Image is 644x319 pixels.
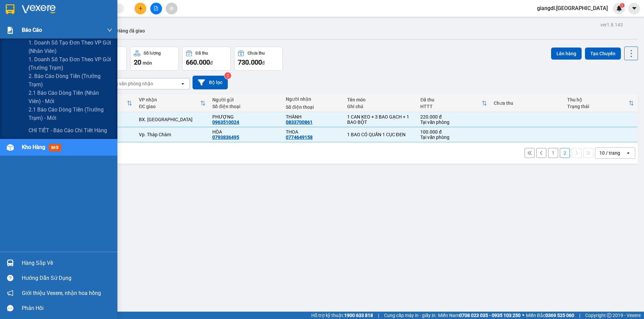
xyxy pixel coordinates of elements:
[262,60,265,66] span: đ
[420,119,487,125] div: Tại văn phòng
[420,114,487,119] div: 220.000 đ
[29,38,112,55] span: 1. Doanh số tạo đơn theo VP gửi (nhân viên)
[384,312,436,319] span: Cung cấp máy in - giấy in:
[130,47,179,71] button: Số lượng20món
[548,148,558,158] button: 1
[150,3,162,14] button: file-add
[522,314,524,317] span: ⚪️
[144,51,161,56] div: Số lượng
[22,273,112,283] div: Hướng dẫn sử dụng
[193,76,228,89] button: Bộ lọc
[107,80,153,87] div: Chọn văn phòng nhận
[579,312,580,319] span: |
[107,27,112,33] span: down
[532,4,613,12] span: giangdl.[GEOGRAPHIC_DATA]
[212,97,279,102] div: Người gửi
[344,313,373,318] strong: 1900 633 818
[626,150,631,156] svg: open
[169,6,174,11] span: aim
[378,312,379,319] span: |
[248,51,265,56] div: Chưa thu
[22,258,112,268] div: Hàng sắp về
[621,3,623,8] span: 1
[139,117,206,122] div: BX. [GEOGRAPHIC_DATA]
[631,5,637,11] span: caret-down
[212,135,239,140] div: 0793836495
[111,23,150,39] button: Hàng đã giao
[286,135,313,140] div: 0774649158
[347,97,414,102] div: Tên món
[620,3,625,8] sup: 1
[210,60,213,66] span: đ
[7,275,13,281] span: question-circle
[143,60,152,66] span: món
[135,3,146,14] button: plus
[311,312,373,319] span: Hỗ trợ kỹ thuật:
[286,129,340,135] div: THOA
[420,97,482,102] div: Đã thu
[7,259,14,266] img: warehouse-icon
[567,104,629,109] div: Trạng thái
[607,313,611,318] span: copyright
[29,105,112,122] span: 2.1 Báo cáo dòng tiền (trưởng trạm) - mới
[22,26,42,34] span: Báo cáo
[224,72,231,79] sup: 2
[186,58,210,66] span: 660.000
[212,129,279,135] div: HÒA
[212,104,279,109] div: Số điện thoại
[420,104,482,109] div: HTTT
[616,5,622,11] img: icon-new-feature
[7,305,13,311] span: message
[139,97,200,102] div: VP nhận
[417,94,490,112] th: Toggle SortBy
[438,312,521,319] span: Miền Nam
[599,150,620,156] div: 10 / trang
[29,55,112,72] span: 1. Doanh số tạo đơn theo VP gửi (trưởng trạm)
[136,94,209,112] th: Toggle SortBy
[420,135,487,140] div: Tại văn phòng
[600,21,623,28] div: ver 1.8.143
[238,58,262,66] span: 730.000
[49,144,61,151] span: mới
[182,47,231,71] button: Đã thu660.000đ
[22,303,112,313] div: Phản hồi
[166,3,177,14] button: aim
[234,47,283,71] button: Chưa thu730.000đ
[29,89,112,105] span: 2.1 Báo cáo dòng tiền (nhân viên) - mới
[212,114,279,119] div: PHƯỢNG
[564,94,637,112] th: Toggle SortBy
[196,51,208,56] div: Đã thu
[494,100,560,106] div: Chưa thu
[6,4,14,14] img: logo-vxr
[134,58,141,66] span: 20
[560,148,570,158] button: 2
[286,119,313,125] div: 0833700861
[286,96,340,102] div: Người nhận
[286,114,340,119] div: THÀNH
[139,104,200,109] div: ĐC giao
[545,313,574,318] strong: 0369 525 060
[347,114,414,125] div: 1 CAN KEO + 3 BAO GẠCH + 1 BAO BỘT
[7,290,13,296] span: notification
[29,72,112,89] span: 2. Báo cáo dòng tiền (trưởng trạm)
[154,6,158,11] span: file-add
[7,144,14,151] img: warehouse-icon
[526,312,574,319] span: Miền Bắc
[139,132,206,137] div: Vp. Tháp Chàm
[180,81,185,86] svg: open
[551,48,582,60] button: Lên hàng
[212,119,239,125] div: 0963510024
[420,129,487,135] div: 100.000 đ
[459,313,521,318] strong: 0708 023 035 - 0935 103 250
[585,48,621,60] button: Tạo Chuyến
[22,144,45,150] span: Kho hàng
[628,3,640,14] button: caret-down
[286,104,340,110] div: Số điện thoại
[7,27,14,34] img: solution-icon
[29,126,107,135] span: CHI TIẾT - Báo cáo chi tiết hàng
[347,132,414,137] div: 1 BAO CÓ QUẤN 1 CỤC ĐEN
[347,104,414,109] div: Ghi chú
[567,97,629,102] div: Thu hộ
[22,289,101,297] span: Giới thiệu Vexere, nhận hoa hồng
[138,6,143,11] span: plus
